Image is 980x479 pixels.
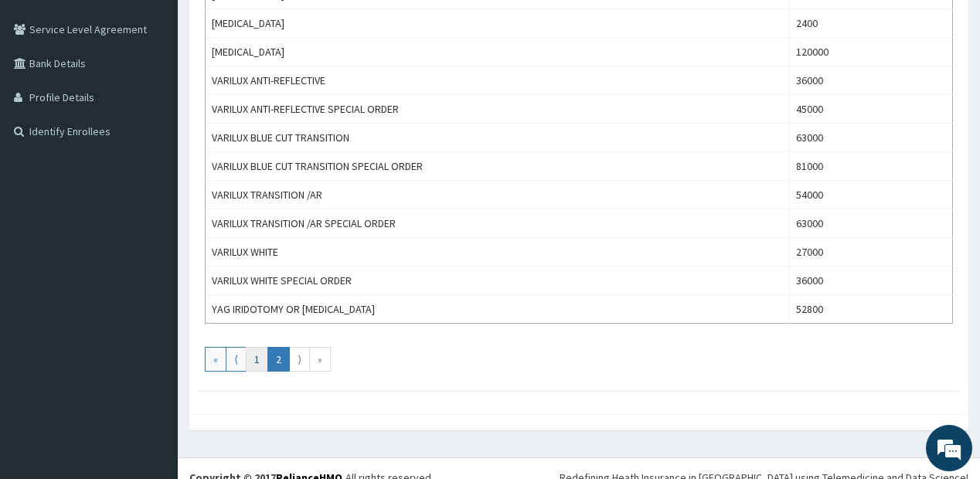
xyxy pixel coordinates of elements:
[8,317,294,371] textarea: Type your message and hit 'Enter'
[205,347,226,372] a: Go to first page
[206,124,790,152] td: VARILUX BLUE CUT TRANSITION
[789,124,952,152] td: 63000
[206,66,790,95] td: VARILUX ANTI-REFLECTIVE
[789,181,952,209] td: 54000
[206,181,790,209] td: VARILUX TRANSITION /AR
[206,267,790,295] td: VARILUX WHITE SPECIAL ORDER
[206,9,790,38] td: [MEDICAL_DATA]
[789,267,952,295] td: 36000
[309,347,331,372] a: Go to last page
[789,238,952,267] td: 27000
[789,152,952,181] td: 81000
[206,152,790,181] td: VARILUX BLUE CUT TRANSITION SPECIAL ORDER
[789,66,952,95] td: 36000
[789,95,952,124] td: 45000
[789,38,952,66] td: 120000
[206,209,790,238] td: VARILUX TRANSITION /AR SPECIAL ORDER
[226,347,247,372] a: Go to previous page
[789,209,952,238] td: 63000
[206,38,790,66] td: [MEDICAL_DATA]
[29,77,63,116] img: d_794563401_company_1708531726252_794563401
[246,347,268,372] a: Go to page number 1
[289,347,310,372] a: Go to next page
[90,142,213,298] span: We're online!
[267,347,290,372] a: Go to page number 2
[80,87,260,107] div: Chat with us now
[206,95,790,124] td: VARILUX ANTI-REFLECTIVE SPECIAL ORDER
[789,295,952,324] td: 52800
[254,8,291,45] div: Minimize live chat window
[206,295,790,324] td: YAG IRIDOTOMY OR [MEDICAL_DATA]
[789,9,952,38] td: 2400
[206,238,790,267] td: VARILUX WHITE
